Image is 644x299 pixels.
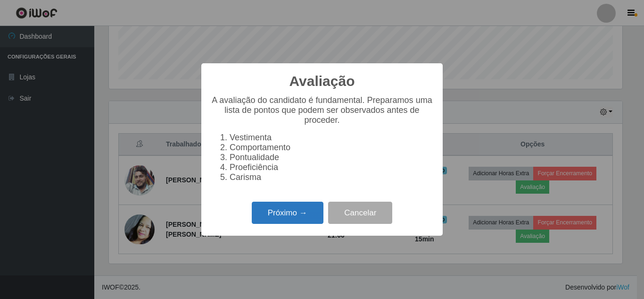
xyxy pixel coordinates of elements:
[230,133,433,143] li: Vestimenta
[230,153,433,162] li: Pontualidade
[230,162,433,172] li: Proeficiência
[211,95,433,125] p: A avaliação do candidato é fundamental. Preparamos uma lista de pontos que podem ser observados a...
[328,202,392,224] button: Cancelar
[252,202,323,224] button: Próximo →
[289,73,355,90] h2: Avaliação
[230,143,433,153] li: Comportamento
[230,172,433,182] li: Carisma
